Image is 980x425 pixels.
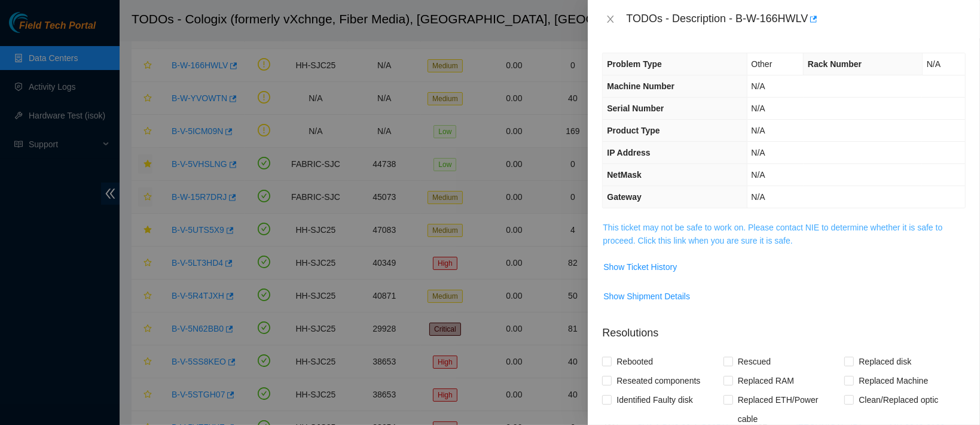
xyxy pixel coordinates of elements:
[752,81,765,91] span: N/A
[607,192,642,202] span: Gateway
[607,170,642,180] span: NetMask
[626,10,966,29] div: TODOs - Description - B-W-166HWLV
[854,390,943,409] span: Clean/Replaced optic
[612,352,658,371] span: Rebooted
[603,290,690,303] span: Show Shipment Details
[612,371,705,390] span: Reseated components
[752,170,765,180] span: N/A
[854,371,933,390] span: Replaced Machine
[612,390,698,409] span: Identified Faulty disk
[733,352,776,371] span: Rescued
[752,148,765,157] span: N/A
[603,287,691,306] button: Show Shipment Details
[607,59,662,69] span: Problem Type
[607,81,674,91] span: Machine Number
[752,192,765,202] span: N/A
[602,14,619,25] button: Close
[607,126,660,135] span: Product Type
[607,148,650,157] span: IP Address
[752,126,765,135] span: N/A
[733,371,799,390] span: Replaced RAM
[603,223,942,245] a: This ticket may not be safe to work on. Please contact NIE to determine whether it is safe to pro...
[808,59,862,69] span: Rack Number
[927,59,941,69] span: N/A
[603,257,677,277] button: Show Ticket History
[854,352,916,371] span: Replaced disk
[607,104,664,113] span: Serial Number
[603,260,677,274] span: Show Ticket History
[752,104,765,113] span: N/A
[602,315,966,341] p: Resolutions
[606,14,615,24] span: close
[752,59,773,69] span: Other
